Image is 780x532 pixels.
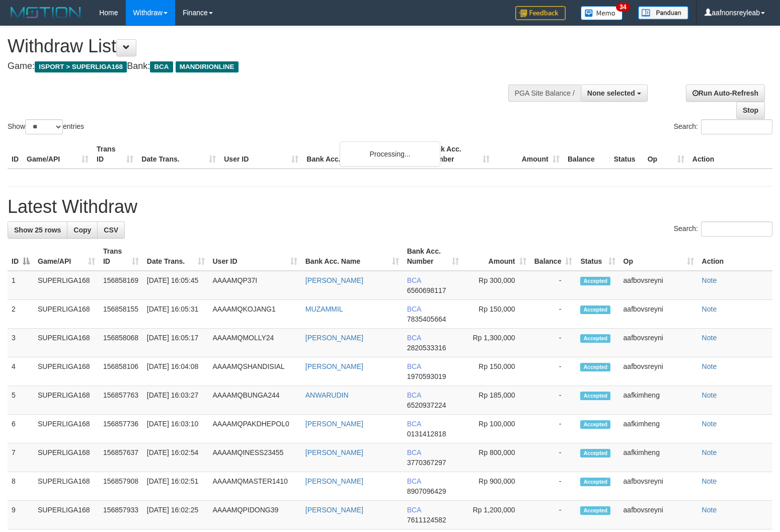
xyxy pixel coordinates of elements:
[143,501,209,529] td: [DATE] 16:02:25
[209,443,301,472] td: AAAAMQINESS23455
[143,472,209,501] td: [DATE] 16:02:51
[736,102,765,119] a: Stop
[209,415,301,443] td: AAAAMQPAKDHEPOL0
[8,221,67,239] a: Show 25 rows
[463,443,530,472] td: Rp 800,000
[530,501,577,529] td: -
[143,300,209,329] td: [DATE] 16:05:31
[581,6,623,20] img: Button%20Memo.svg
[463,357,530,386] td: Rp 150,000
[8,242,34,271] th: ID: activate to sort column descending
[701,119,772,134] input: Search:
[143,242,209,271] th: Date Trans.: activate to sort column ascending
[14,226,61,234] span: Show 25 rows
[8,300,34,329] td: 2
[143,357,209,386] td: [DATE] 16:04:08
[580,478,610,486] span: Accepted
[619,357,698,386] td: aafbovsreyni
[340,141,440,167] div: Processing...
[530,242,577,271] th: Balance: activate to sort column ascending
[99,386,143,415] td: 156857763
[23,140,93,169] th: Game/API
[8,357,34,386] td: 4
[8,329,34,357] td: 3
[564,140,610,169] th: Balance
[619,300,698,329] td: aafbovsreyni
[530,443,577,472] td: -
[702,334,717,342] a: Note
[73,226,91,234] span: Copy
[209,386,301,415] td: AAAAMQBUNGA244
[93,140,137,169] th: Trans ID
[702,391,717,399] a: Note
[8,36,510,56] h1: Withdraw List
[686,85,765,102] a: Run Auto-Refresh
[8,119,84,134] label: Show entries
[580,306,610,314] span: Accepted
[702,448,717,457] a: Note
[701,221,772,237] input: Search:
[137,140,220,169] th: Date Trans.
[97,221,125,239] a: CSV
[463,472,530,501] td: Rp 900,000
[209,271,301,300] td: AAAAMQP37I
[407,305,421,313] span: BCA
[702,276,717,284] a: Note
[8,140,23,169] th: ID
[463,386,530,415] td: Rp 185,000
[530,357,577,386] td: -
[407,286,446,294] span: Copy 6560698117 to clipboard
[407,477,421,485] span: BCA
[209,357,301,386] td: AAAAMQSHANDISIAL
[34,242,99,271] th: Game/API: activate to sort column ascending
[674,119,772,134] label: Search:
[407,459,446,467] span: Copy 3770367297 to clipboard
[508,85,581,102] div: PGA Site Balance /
[702,305,717,313] a: Note
[99,472,143,501] td: 156857908
[463,242,530,271] th: Amount: activate to sort column ascending
[407,372,446,381] span: Copy 1970593019 to clipboard
[305,506,363,514] a: [PERSON_NAME]
[99,300,143,329] td: 156858155
[407,448,421,457] span: BCA
[580,363,610,371] span: Accepted
[143,415,209,443] td: [DATE] 16:03:10
[99,329,143,357] td: 156858068
[407,276,421,284] span: BCA
[35,61,127,72] span: ISPORT > SUPERLIGA168
[688,140,772,169] th: Action
[530,300,577,329] td: -
[515,6,566,20] img: Feedback.jpg
[99,415,143,443] td: 156857736
[619,472,698,501] td: aafbovsreyni
[305,391,349,399] a: ANWARUDIN
[407,315,446,323] span: Copy 7835405664 to clipboard
[580,506,610,515] span: Accepted
[8,61,510,71] h4: Game: Bank:
[698,242,772,271] th: Action
[99,271,143,300] td: 156858169
[104,226,118,234] span: CSV
[407,401,446,409] span: Copy 6520937224 to clipboard
[407,362,421,370] span: BCA
[143,443,209,472] td: [DATE] 16:02:54
[580,420,610,429] span: Accepted
[143,386,209,415] td: [DATE] 16:03:27
[581,85,648,102] button: None selected
[702,506,717,514] a: Note
[8,271,34,300] td: 1
[34,443,99,472] td: SUPERLIGA168
[305,334,363,342] a: [PERSON_NAME]
[209,329,301,357] td: AAAAMQMOLLY24
[34,357,99,386] td: SUPERLIGA168
[463,271,530,300] td: Rp 300,000
[305,420,363,428] a: [PERSON_NAME]
[220,140,302,169] th: User ID
[209,472,301,501] td: AAAAMQMASTER1410
[407,516,446,524] span: Copy 7611124582 to clipboard
[576,242,619,271] th: Status: activate to sort column ascending
[407,420,421,428] span: BCA
[619,242,698,271] th: Op: activate to sort column ascending
[8,197,772,217] h1: Latest Withdraw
